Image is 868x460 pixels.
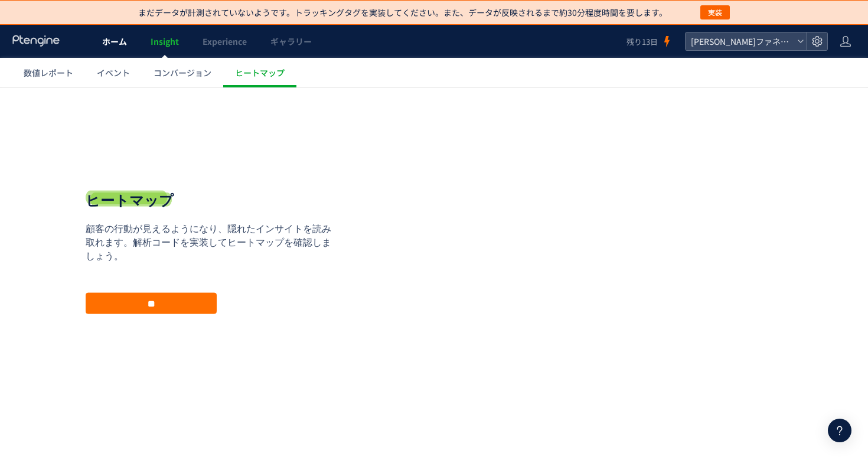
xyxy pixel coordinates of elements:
[235,67,285,79] span: ヒートマップ
[700,5,730,19] button: 実装
[203,35,247,47] span: Experience
[86,103,174,123] h1: ヒートマップ
[24,67,73,79] span: 数値レポート
[687,32,792,50] span: [PERSON_NAME]ファネル（停止中）
[708,5,722,19] span: 実装
[138,6,667,18] p: まだデータが計測されていないようです。トラッキングタグを実装してください。また、データが反映されるまで約30分程度時間を要します。
[154,67,211,79] span: コンバージョン
[86,135,340,176] p: 顧客の行動が見えるようになり、隠れたインサイトを読み取れます。解析コードを実装してヒートマップを確認しましょう。
[270,35,312,47] span: ギャラリー
[626,36,658,47] span: 残り13日
[626,25,673,58] a: 残り13日
[102,35,127,47] span: ホーム
[151,35,179,47] span: Insight
[97,67,130,79] span: イベント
